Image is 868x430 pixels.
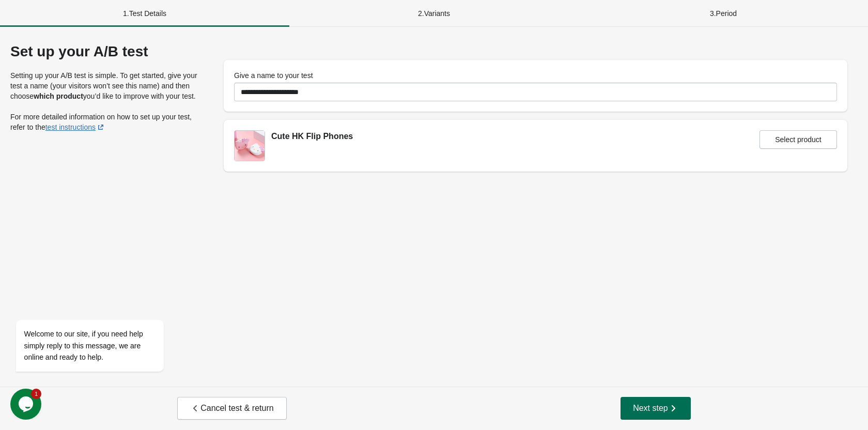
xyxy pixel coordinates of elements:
[34,92,83,100] strong: which product
[45,123,106,131] a: test instructions
[760,130,837,149] button: Select product
[621,397,691,420] button: Next step
[10,43,203,60] div: Set up your A/B test
[10,112,203,132] p: For more detailed information on how to set up your test, refer to the
[177,397,286,420] button: Cancel test & return
[10,70,203,101] p: Setting up your A/B test is simple. To get started, give your test a name (your visitors won’t se...
[271,130,353,143] div: Cute HK Flip Phones
[10,389,43,420] iframe: chat widget
[10,226,196,383] iframe: chat widget
[633,403,678,413] span: Next step
[775,135,822,144] span: Select product
[234,70,313,81] label: Give a name to your test
[190,403,273,413] span: Cancel test & return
